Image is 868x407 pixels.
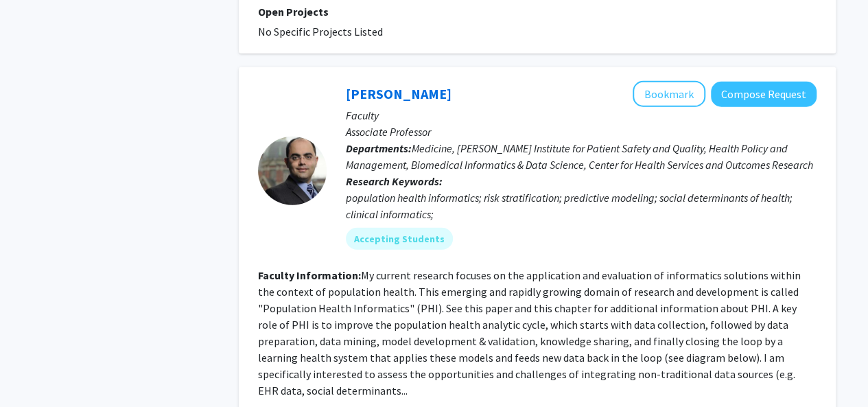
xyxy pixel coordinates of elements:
div: population health informatics; risk stratification; predictive modeling; social determinants of h... [346,189,817,222]
p: Open Projects [258,3,817,20]
p: Associate Professor [346,124,817,140]
span: No Specific Projects Listed [258,25,383,38]
a: [PERSON_NAME] [346,85,451,102]
b: Research Keywords: [346,174,443,188]
iframe: Chat [10,345,58,397]
fg-read-more: My current research focuses on the application and evaluation of informatics solutions within the... [258,268,801,397]
mat-chip: Accepting Students [346,228,453,250]
button: Add Hadi Kharrazi to Bookmarks [633,81,705,107]
span: Medicine, [PERSON_NAME] Institute for Patient Safety and Quality, Health Policy and Management, B... [346,141,813,172]
b: Departments: [346,141,412,155]
p: Faculty [346,107,817,124]
b: Faculty Information: [258,268,361,282]
button: Compose Request to Hadi Kharrazi [711,82,817,107]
